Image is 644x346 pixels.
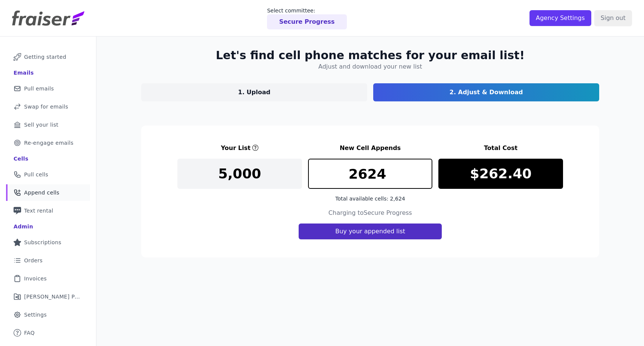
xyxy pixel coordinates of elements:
span: Text rental [24,207,53,214]
p: Secure Progress [279,17,334,26]
input: Agency Settings [530,10,591,26]
a: Text rental [6,202,90,219]
a: Sell your list [6,116,90,133]
h3: Total Cost [438,144,563,153]
a: 2. Adjust & Download [373,83,599,101]
span: FAQ [24,329,35,337]
span: Re-engage emails [24,139,73,147]
span: Append cells [24,189,60,196]
a: 1. Upload [141,83,367,101]
span: Invoices [24,275,47,282]
h4: Adjust and download your new list [318,62,422,71]
p: $262.40 [470,166,532,181]
span: Subscriptions [24,239,61,246]
a: Pull emails [6,80,90,97]
span: Getting started [24,53,66,61]
h3: New Cell Appends [308,144,433,153]
a: Subscriptions [6,234,90,251]
p: 2. Adjust & Download [450,88,523,97]
input: Sign out [594,10,632,26]
div: Admin [14,223,33,230]
a: Invoices [6,270,90,287]
div: Emails [14,69,34,77]
a: Select committee: Secure Progress [267,7,346,29]
a: Swap for emails [6,98,90,115]
a: Append cells [6,184,90,201]
span: Settings [24,311,47,318]
a: Settings [6,306,90,323]
a: Orders [6,252,90,269]
p: 5,000 [218,166,261,181]
span: Pull emails [24,85,54,92]
span: Orders [24,257,43,264]
div: Total available cells: 2,624 [308,195,433,202]
img: Fraiser Logo [12,11,84,26]
h2: Let's find cell phone matches for your email list! [216,49,525,62]
span: [PERSON_NAME] Performance [24,293,81,300]
a: [PERSON_NAME] Performance [6,288,90,305]
p: 1. Upload [238,88,270,97]
a: Pull cells [6,166,90,183]
a: FAQ [6,325,90,341]
h4: Charging to Secure Progress [328,208,412,217]
a: Re-engage emails [6,135,90,151]
button: Buy your appended list [299,224,442,239]
span: Pull cells [24,171,48,178]
span: Sell your list [24,121,58,129]
a: Getting started [6,49,90,65]
p: Select committee: [267,7,346,14]
span: Swap for emails [24,103,68,110]
div: Cells [14,155,28,162]
h3: Your List [221,144,250,153]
